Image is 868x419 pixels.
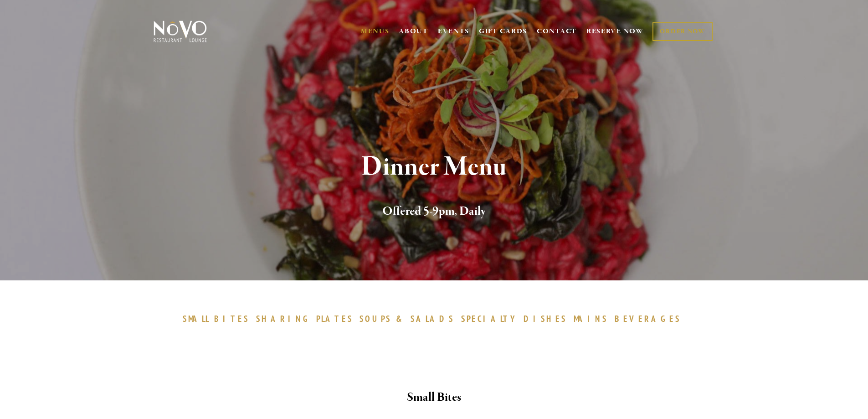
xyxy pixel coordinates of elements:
a: ABOUT [399,27,428,36]
a: RESERVE NOW [586,23,644,40]
a: GIFT CARDS [479,23,527,40]
a: ORDER NOW [652,22,712,41]
span: BITES [214,313,249,324]
a: SMALLBITES [183,313,254,324]
span: BEVERAGES [615,313,681,324]
a: EVENTS [438,27,469,36]
span: PLATES [316,313,353,324]
span: & [396,313,406,324]
span: MAINS [574,313,608,324]
img: Novo Restaurant &amp; Lounge [152,20,209,43]
h2: Offered 5-9pm, Daily [169,202,700,221]
h1: Dinner Menu [169,152,700,182]
strong: Small Bites [407,389,461,405]
a: SOUPS&SALADS [360,313,458,324]
a: BEVERAGES [615,313,686,324]
a: CONTACT [537,23,577,40]
span: SALADS [411,313,454,324]
span: SHARING [256,313,312,324]
a: MENUS [361,27,390,36]
span: DISHES [524,313,567,324]
a: SPECIALTYDISHES [461,313,571,324]
span: SPECIALTY [461,313,519,324]
a: MAINS [574,313,612,324]
a: SHARINGPLATES [256,313,357,324]
span: SOUPS [360,313,391,324]
span: SMALL [183,313,210,324]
